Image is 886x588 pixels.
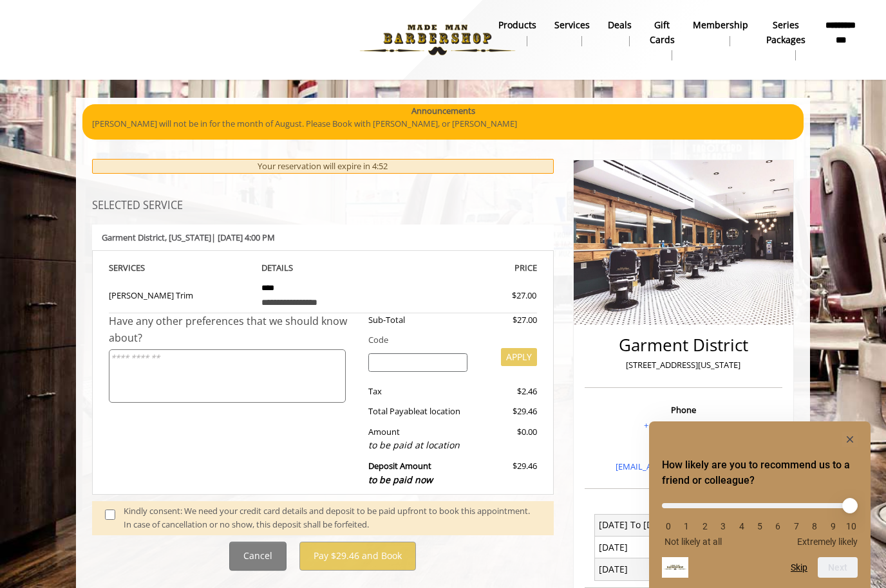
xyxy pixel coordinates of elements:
[588,336,779,354] h2: Garment District
[595,558,684,580] td: [DATE]
[102,232,275,243] b: Garment District | [DATE] 4:00 PM
[359,313,478,327] div: Sub-Total
[394,261,537,275] th: PRICE
[420,405,460,417] span: at location
[359,405,478,418] div: Total Payable
[92,117,794,131] p: [PERSON_NAME] will not be in for the month of August. Please Book with [PERSON_NAME], or [PERSON_...
[753,521,766,531] li: 5
[644,419,723,431] a: + [PHONE_NUMBER]
[842,432,858,447] button: Hide survey
[477,385,536,398] div: $2.46
[790,521,803,531] li: 7
[498,18,536,32] b: products
[827,521,840,531] li: 9
[599,16,641,50] a: DealsDeals
[501,348,537,366] button: APPLY
[554,18,590,32] b: Services
[757,16,815,64] a: Series packagesSeries packages
[477,313,536,327] div: $27.00
[466,289,536,302] div: $27.00
[368,460,433,486] b: Deposit Amount
[92,200,554,212] h3: SELECTED SERVICE
[92,159,554,174] div: Your reservation will expire in 4:52
[717,521,730,531] li: 3
[109,275,252,313] td: [PERSON_NAME] Trim
[368,473,433,486] span: to be paid now
[641,16,684,64] a: Gift cardsgift cards
[545,16,599,50] a: ServicesServices
[229,542,287,571] button: Cancel
[588,405,779,414] h3: Phone
[349,5,526,75] img: Made Man Barbershop logo
[595,537,684,558] td: [DATE]
[616,461,751,472] a: [EMAIL_ADDRESS][DOMAIN_NAME]
[684,16,757,50] a: MembershipMembership
[791,562,807,573] button: Skip
[662,521,675,531] li: 0
[664,537,722,547] span: Not likely at all
[662,493,858,547] div: How likely are you to recommend us to a friend or colleague? Select an option from 0 to 10, with ...
[650,18,675,47] b: gift cards
[818,557,858,578] button: Next question
[124,504,541,531] div: Kindly consent: We need your credit card details and deposit to be paid upfront to book this appo...
[735,521,748,531] li: 4
[662,432,858,578] div: How likely are you to recommend us to a friend or colleague? Select an option from 0 to 10, with ...
[359,333,537,347] div: Code
[797,537,858,547] span: Extremely likely
[808,521,821,531] li: 8
[585,500,782,509] h3: Opening Hours
[588,441,779,450] h3: Email
[588,358,779,372] p: [STREET_ADDRESS][US_STATE]
[359,425,478,453] div: Amount
[771,521,784,531] li: 6
[489,16,545,50] a: Productsproducts
[477,459,536,487] div: $29.46
[477,405,536,418] div: $29.46
[109,313,359,346] div: Have any other preferences that we should know about?
[368,438,468,452] div: to be paid at location
[299,542,416,571] button: Pay $29.46 and Book
[411,104,475,118] b: Announcements
[845,521,858,531] li: 10
[140,262,145,273] span: S
[595,514,684,536] td: [DATE] To [DATE]
[699,521,712,531] li: 2
[662,457,858,488] h2: How likely are you to recommend us to a friend or colleague? Select an option from 0 to 10, with ...
[693,18,748,32] b: Membership
[608,18,632,32] b: Deals
[680,521,693,531] li: 1
[109,261,252,275] th: SERVICE
[477,425,536,453] div: $0.00
[252,261,395,275] th: DETAILS
[359,385,478,398] div: Tax
[766,18,806,47] b: Series packages
[165,232,211,243] span: , [US_STATE]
